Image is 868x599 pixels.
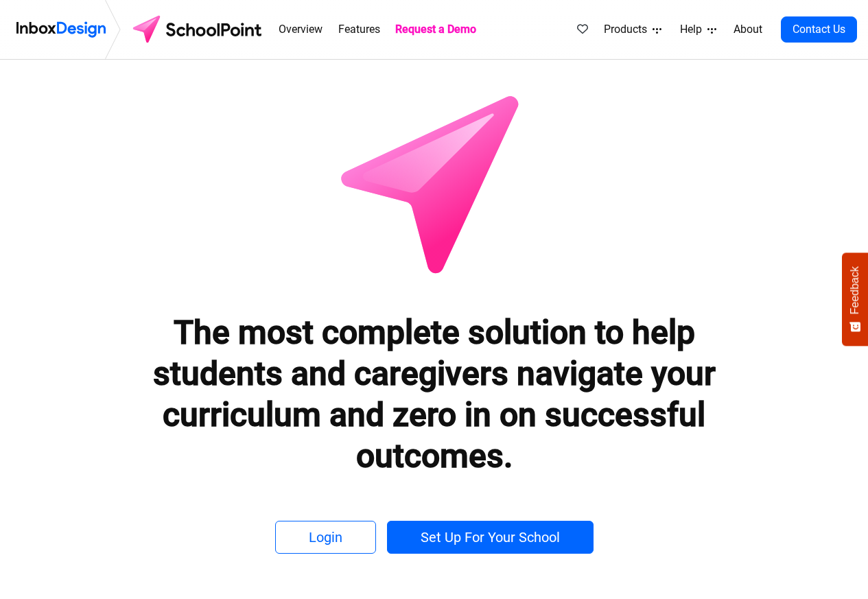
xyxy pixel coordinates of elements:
[671,16,718,43] a: Help
[842,252,868,346] button: Feedback - Show survey
[311,60,558,307] img: icon_schoolpoint.svg
[278,521,378,554] a: Login
[338,16,388,43] a: Features
[849,266,861,314] span: Feedback
[126,13,271,46] img: schoolpoint logo
[600,21,649,38] span: Products
[389,521,591,554] a: Set Up For Your School
[595,16,664,43] a: Products
[108,312,760,477] heading: The most complete solution to help students and caregivers navigate your curriculum and zero in o...
[726,16,764,43] a: About
[677,21,704,38] span: Help
[779,16,857,43] a: Contact Us
[397,16,489,43] a: Request a Demo
[275,16,330,43] a: Overview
